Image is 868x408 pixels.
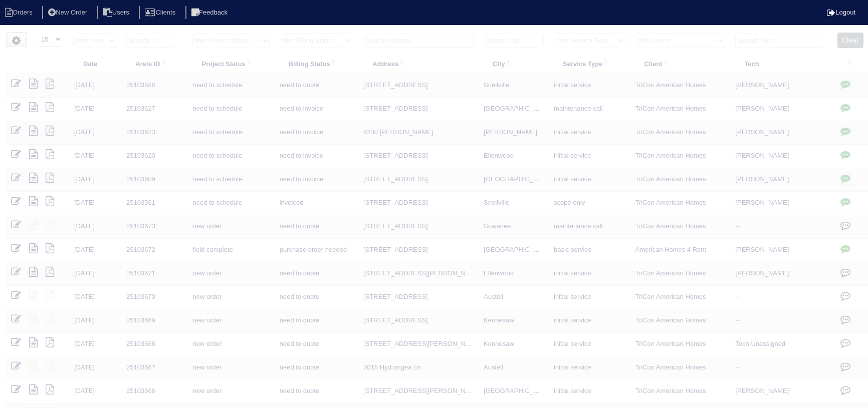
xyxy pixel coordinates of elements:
td: field complete [187,239,274,262]
td: initial service [549,262,630,286]
td: [STREET_ADDRESS] [358,145,479,168]
th: City: activate to sort column ascending [479,53,549,74]
td: 25103666 [121,380,187,403]
input: Search Address [363,34,474,48]
td: need to schedule [187,168,274,192]
th: Project Status: activate to sort column ascending [187,53,274,74]
td: initial service [549,74,630,98]
td: initial service [549,286,630,309]
td: [STREET_ADDRESS][PERSON_NAME] [358,333,479,356]
th: Client: activate to sort column ascending [630,53,731,74]
td: [PERSON_NAME] [730,262,832,286]
td: [STREET_ADDRESS] [358,98,479,121]
td: new order [187,215,274,239]
td: TriCon American Homes [630,215,731,239]
td: TriCon American Homes [630,192,731,215]
td: TriCon American Homes [630,380,731,403]
td: Ellenwood [479,145,549,168]
td: 25103670 [121,286,187,309]
td: Ellenwood [479,262,549,286]
td: [STREET_ADDRESS] [358,192,479,215]
td: [DATE] [69,239,121,262]
td: [PERSON_NAME] [730,121,832,145]
td: TriCon American Homes [630,309,731,333]
th: Billing Status: activate to sort column ascending [275,53,358,74]
td: Austell [479,286,549,309]
th: Date [69,53,121,74]
td: need to quote [275,74,358,98]
td: need to invoice [275,145,358,168]
td: need to quote [275,380,358,403]
a: New Order [42,9,95,16]
td: need to schedule [187,145,274,168]
td: need to quote [275,333,358,356]
td: new order [187,262,274,286]
td: need to invoice [275,121,358,145]
td: initial service [549,356,630,380]
td: [GEOGRAPHIC_DATA] [479,98,549,121]
td: need to schedule [187,121,274,145]
td: [DATE] [69,145,121,168]
td: American Homes 4 Rent [630,239,731,262]
td: 25103667 [121,356,187,380]
td: Kennesaw [479,333,549,356]
td: need to quote [275,262,358,286]
td: new order [187,309,274,333]
td: 25103561 [121,192,187,215]
td: [PERSON_NAME] [730,168,832,192]
td: [STREET_ADDRESS] [358,74,479,98]
td: [STREET_ADDRESS] [358,168,479,192]
td: initial service [549,121,630,145]
input: Search ID [126,34,175,48]
td: Kennesaw [479,309,549,333]
td: -- [730,309,832,333]
td: TriCon American Homes [630,262,731,286]
td: [GEOGRAPHIC_DATA] [479,239,549,262]
li: Feedback [185,6,236,20]
td: Suwanee [479,215,549,239]
td: 25103672 [121,239,187,262]
td: [DATE] [69,380,121,403]
td: [DATE] [69,215,121,239]
td: [STREET_ADDRESS] [358,286,479,309]
td: need to quote [275,215,358,239]
a: Users [97,9,137,16]
td: [DATE] [69,168,121,192]
td: [DATE] [69,262,121,286]
td: new order [187,356,274,380]
td: [PERSON_NAME] [730,98,832,121]
td: maintenance call [549,215,630,239]
td: TriCon American Homes [630,168,731,192]
td: TriCon American Homes [630,286,731,309]
td: [DATE] [69,74,121,98]
td: TriCon American Homes [630,356,731,380]
td: 25103668 [121,333,187,356]
td: [DATE] [69,192,121,215]
td: [PERSON_NAME] [479,121,549,145]
td: TriCon American Homes [630,74,731,98]
td: [DATE] [69,333,121,356]
td: need to quote [275,356,358,380]
td: 25103623 [121,121,187,145]
td: TriCon American Homes [630,121,731,145]
td: Snellville [479,192,549,215]
a: Logout [827,9,855,16]
li: Users [97,6,137,20]
td: [DATE] [69,286,121,309]
td: 25103627 [121,98,187,121]
td: Tech Unassigned [730,333,832,356]
td: [STREET_ADDRESS][PERSON_NAME] [358,262,479,286]
td: [GEOGRAPHIC_DATA] [479,168,549,192]
td: [PERSON_NAME] [730,380,832,403]
td: new order [187,286,274,309]
td: need to schedule [187,98,274,121]
a: Clients [139,9,183,16]
td: [STREET_ADDRESS] [358,239,479,262]
td: Snellville [479,74,549,98]
td: initial service [549,145,630,168]
td: initial service [549,333,630,356]
td: -- [730,286,832,309]
td: new order [187,380,274,403]
td: maintenance call [549,98,630,121]
td: 25103671 [121,262,187,286]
